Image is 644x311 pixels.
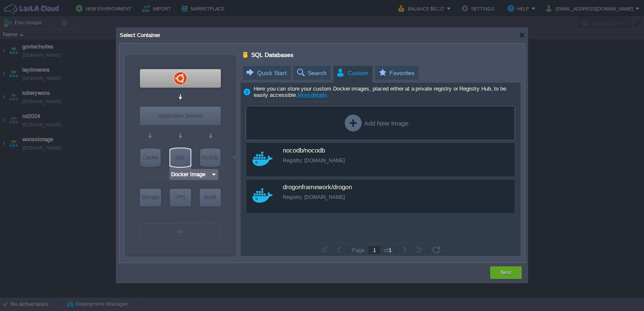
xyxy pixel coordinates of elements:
[140,189,161,206] div: Storage
[170,148,191,167] div: SQL Databases
[389,247,392,253] span: 1
[200,189,221,206] div: Build
[283,184,352,191] span: drogonframework/drogon
[140,189,161,206] div: Storage Containers
[245,66,287,80] span: Quick Start
[381,247,394,253] div: of
[170,148,191,167] div: SQL
[252,188,273,203] img: docker-w48.svg
[283,147,325,155] span: nocodb/nocodb
[140,107,221,125] div: Application Servers
[140,223,221,240] div: Create New Layer
[170,189,191,206] div: VPS
[243,49,249,60] div: SQL Databases
[200,189,221,206] div: Build Node
[378,66,414,80] span: Favorites
[296,66,327,80] span: Search
[170,189,191,206] div: Elastic VPS
[349,247,368,253] div: Page
[283,194,489,201] div: Registry: [DOMAIN_NAME]
[200,148,220,167] div: NoSQL
[200,148,220,167] div: NoSQL Databases
[140,148,161,167] div: Cache
[252,152,273,166] img: docker-w48.svg
[241,83,520,102] div: Here you can store your custom Docker images, placed either at a private registry or Registry Hub...
[298,92,327,98] a: More details
[336,66,368,80] span: Custom
[283,157,489,164] div: Registry: [DOMAIN_NAME]
[345,115,408,131] div: Add New Image
[119,32,160,38] span: Select Container
[501,268,511,277] button: Next
[140,69,221,88] div: Elastic VPS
